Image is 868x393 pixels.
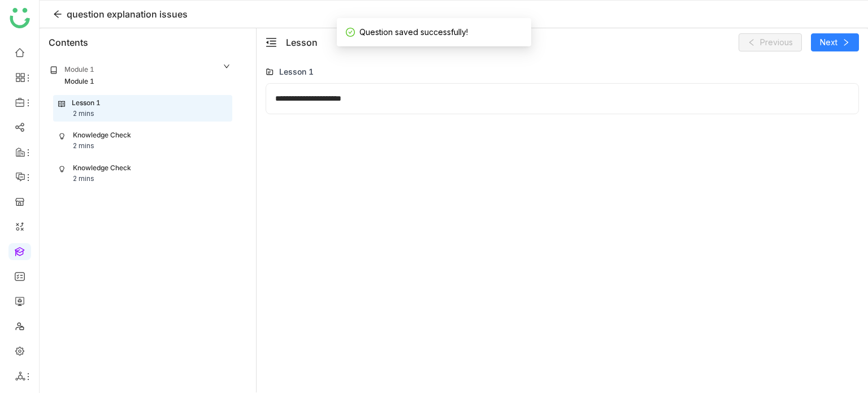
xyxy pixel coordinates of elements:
img: lesson.svg [58,100,65,108]
div: Lesson [286,36,318,49]
span: Next [820,36,837,49]
div: Knowledge Check [73,163,131,174]
img: knowledge_check.svg [58,165,66,173]
img: knowledge_check.svg [58,132,66,140]
div: 2 mins [73,141,94,152]
img: lms-folder.svg [266,68,274,76]
div: Module 1 [64,76,94,87]
span: Question saved successfully! [359,27,468,37]
img: logo [10,8,30,28]
div: Module 1 [64,64,94,75]
span: menu-fold [266,37,277,48]
div: Knowledge Check [73,130,131,141]
div: Lesson 1 [72,98,101,109]
div: 2 mins [73,109,94,119]
div: 2 mins [73,174,94,184]
button: menu-fold [266,37,277,49]
button: Next [811,33,859,51]
button: Previous [739,33,802,51]
div: Module 1Module 1 [42,57,239,95]
div: Contents [49,36,88,49]
div: Lesson 1 [279,66,314,77]
div: question explanation issues [67,7,188,21]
